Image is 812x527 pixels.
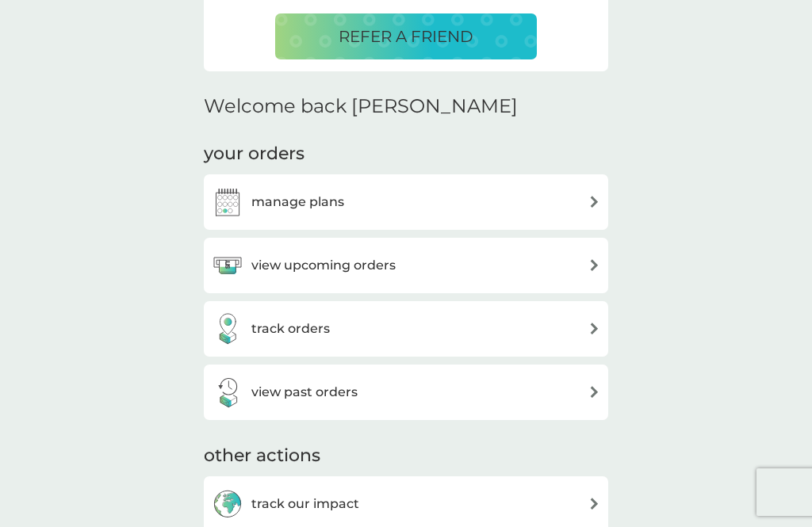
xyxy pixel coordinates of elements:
[204,95,518,118] h2: Welcome back [PERSON_NAME]
[204,142,304,166] h3: your orders
[251,255,396,276] h3: view upcoming orders
[251,319,330,339] h3: track orders
[275,13,537,59] button: REFER A FRIEND
[588,323,600,334] img: arrow right
[204,444,320,468] h3: other actions
[251,494,359,514] h3: track our impact
[339,24,473,49] p: REFER A FRIEND
[588,498,600,510] img: arrow right
[588,386,600,398] img: arrow right
[251,192,344,212] h3: manage plans
[251,382,358,403] h3: view past orders
[588,259,600,271] img: arrow right
[588,196,600,208] img: arrow right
